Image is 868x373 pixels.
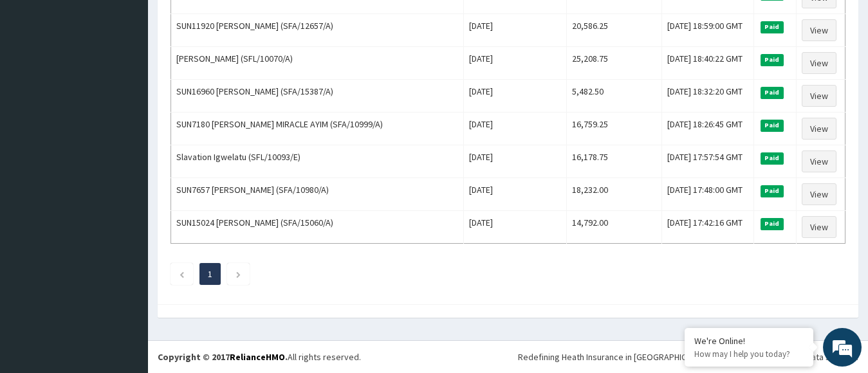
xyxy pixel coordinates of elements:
[171,211,464,244] td: SUN15024 [PERSON_NAME] (SFA/15060/A)
[761,21,784,33] span: Paid
[171,80,464,113] td: SUN16960 [PERSON_NAME] (SFA/15387/A)
[464,145,567,178] td: [DATE]
[208,268,212,280] a: Page 1 is your current page
[662,211,754,244] td: [DATE] 17:42:16 GMT
[662,113,754,145] td: [DATE] 18:26:45 GMT
[694,349,804,359] p: How may I help you today?
[179,268,185,280] a: Previous page
[662,47,754,80] td: [DATE] 18:40:22 GMT
[567,178,662,211] td: 18,232.00
[464,80,567,113] td: [DATE]
[518,350,858,363] div: Redefining Heath Insurance in [GEOGRAPHIC_DATA] using Telemedicine and Data Science!
[802,52,836,74] a: View
[802,216,836,238] a: View
[802,183,836,205] a: View
[464,14,567,47] td: [DATE]
[567,14,662,47] td: 20,586.25
[464,178,567,211] td: [DATE]
[171,145,464,178] td: Slavation Igwelatu (SFL/10093/E)
[148,340,868,373] footer: All rights reserved.
[464,113,567,145] td: [DATE]
[761,152,784,164] span: Paid
[761,87,784,98] span: Paid
[802,118,836,140] a: View
[662,80,754,113] td: [DATE] 18:32:20 GMT
[761,185,784,197] span: Paid
[662,14,754,47] td: [DATE] 18:59:00 GMT
[567,47,662,80] td: 25,208.75
[67,72,216,89] div: Chat with us now
[694,335,804,347] div: We're Online!
[802,150,836,172] a: View
[802,85,836,107] a: View
[802,19,836,41] a: View
[567,145,662,178] td: 16,178.75
[230,351,285,363] a: RelianceHMO
[211,6,242,37] div: Minimize live chat window
[761,218,784,230] span: Paid
[158,351,288,363] strong: Copyright © 2017 .
[567,211,662,244] td: 14,792.00
[171,47,464,80] td: [PERSON_NAME] (SFL/10070/A)
[567,80,662,113] td: 5,482.50
[235,268,241,280] a: Next page
[662,178,754,211] td: [DATE] 17:48:00 GMT
[24,64,52,96] img: d_794563401_company_1708531726252_794563401
[171,14,464,47] td: SUN11920 [PERSON_NAME] (SFA/12657/A)
[464,211,567,244] td: [DATE]
[662,145,754,178] td: [DATE] 17:57:54 GMT
[75,107,178,237] span: We're online!
[567,113,662,145] td: 16,759.25
[761,54,784,66] span: Paid
[761,120,784,131] span: Paid
[171,113,464,145] td: SUN7180 [PERSON_NAME] MIRACLE AYIM (SFA/10999/A)
[171,178,464,211] td: SUN7657 [PERSON_NAME] (SFA/10980/A)
[6,242,245,287] textarea: Type your message and hit 'Enter'
[464,47,567,80] td: [DATE]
